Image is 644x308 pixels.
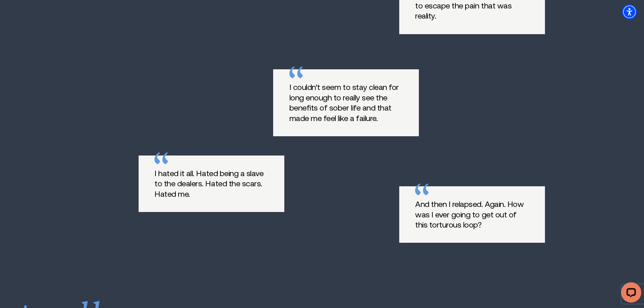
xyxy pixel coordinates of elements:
[289,82,403,123] p: I couldn't seem to stay clean for long enough to really see the benefits of sober life and that m...
[616,280,644,308] iframe: LiveChat chat widget
[622,4,637,19] div: Accessibility Menu
[415,199,529,230] p: And then I relapsed. Again. How was I ever going to get out of this torturous loop?
[154,168,268,199] p: I hated it all. Hated being a slave to the dealers. Hated the scars. Hated me.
